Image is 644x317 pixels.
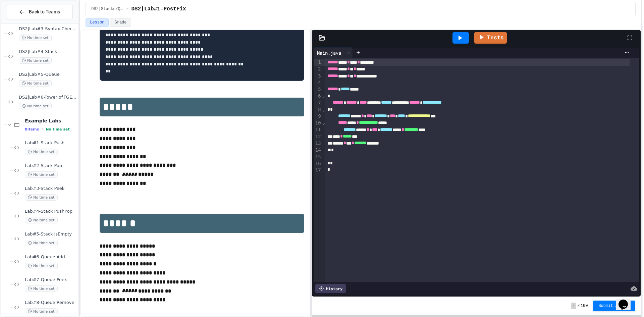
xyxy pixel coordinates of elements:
[42,126,43,132] span: •
[86,18,109,27] button: Lesson
[314,160,322,167] div: 16
[314,66,322,72] div: 2
[322,120,325,125] span: Fold line
[322,107,325,112] span: Fold line
[126,6,128,12] span: /
[25,163,77,169] span: Lab#2-Stack Pop
[474,32,507,44] a: Tests
[25,194,58,201] span: No time set
[46,127,70,131] span: No time set
[25,118,77,124] span: Example Labs
[314,140,322,147] div: 13
[25,149,58,155] span: No time set
[314,48,353,58] div: Main.java
[25,285,58,292] span: No time set
[314,80,322,86] div: 4
[322,93,325,99] span: Fold line
[314,120,322,126] div: 10
[581,303,588,309] span: 100
[19,80,52,87] span: No time set
[314,147,322,154] div: 14
[19,26,77,32] span: DS2|Lab#3-Syntax Checker
[19,103,52,109] span: No time set
[19,72,77,77] span: DS2|Lab#5-Queue
[314,167,322,173] div: 17
[25,308,58,315] span: No time set
[25,277,77,283] span: Lab#7-Queue Peek
[315,284,346,293] div: History
[19,57,52,64] span: No time set
[19,49,77,55] span: DS2|Lab#4-Stack
[25,186,77,192] span: Lab#3-Stack Peek
[314,113,322,120] div: 9
[131,5,186,13] span: DS2|Lab#1-PostFix
[314,134,322,140] div: 12
[29,8,60,15] span: Back to Teams
[25,209,77,214] span: Lab#4-Stack PushPop
[598,303,630,309] span: Submit Answer
[314,154,322,160] div: 15
[19,95,77,100] span: DS2|Lab#6-Tower of [GEOGRAPHIC_DATA](Extra Credit)
[314,59,322,66] div: 1
[25,217,58,223] span: No time set
[578,303,580,309] span: /
[314,86,322,93] div: 5
[571,303,576,309] span: -
[314,49,344,56] div: Main.java
[314,100,322,106] div: 7
[19,35,52,41] span: No time set
[593,301,635,311] button: Submit Answer
[25,140,77,146] span: Lab#1-Stack Push
[110,18,131,27] button: Grade
[91,6,123,12] span: DS2|Stacks/Queues
[25,127,39,131] span: 8 items
[25,300,77,306] span: Lab#8-Queue Remove
[616,290,637,310] iframe: chat widget
[314,126,322,133] div: 11
[314,106,322,113] div: 8
[314,93,322,100] div: 6
[25,240,58,246] span: No time set
[25,263,58,269] span: No time set
[314,73,322,80] div: 3
[25,231,77,237] span: Lab#5-Stack IsEmpty
[25,171,58,178] span: No time set
[6,5,73,19] button: Back to Teams
[25,254,77,260] span: Lab#6-Queue Add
